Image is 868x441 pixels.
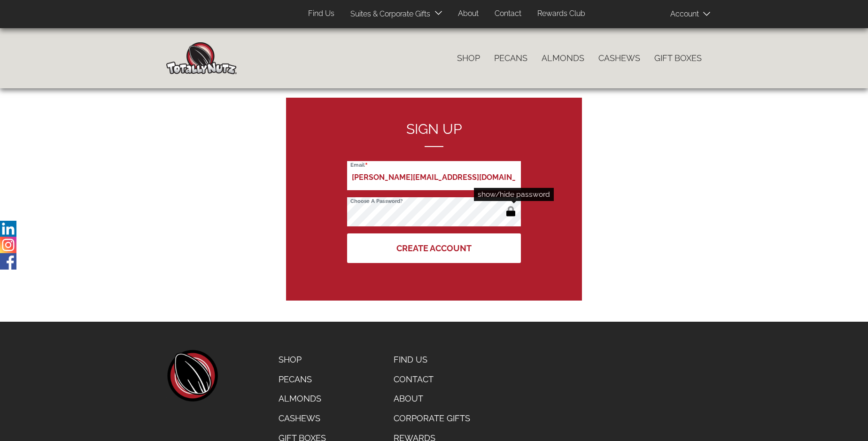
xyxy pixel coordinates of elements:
a: Cashews [591,48,647,68]
a: home [166,350,218,402]
a: Shop [271,350,333,370]
a: About [451,5,486,23]
div: show/hide password [474,188,554,201]
a: About [387,389,479,409]
a: Contact [387,370,479,389]
input: Email [347,161,521,190]
a: Rewards Club [530,5,592,23]
a: Cashews [271,409,333,428]
a: Shop [450,48,487,68]
span: Products [185,7,216,21]
a: Gift Boxes [647,48,709,68]
a: Contact [488,5,528,23]
a: Pecans [271,370,333,389]
button: Create Account [347,233,521,263]
img: Home [166,42,237,74]
a: Suites & Corporate Gifts [343,5,433,23]
a: Find Us [387,350,479,370]
h2: Sign up [347,121,521,147]
a: Corporate Gifts [387,409,479,428]
a: Almonds [271,389,333,409]
a: Find Us [301,5,341,23]
a: Almonds [535,48,591,68]
a: Pecans [487,48,535,68]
